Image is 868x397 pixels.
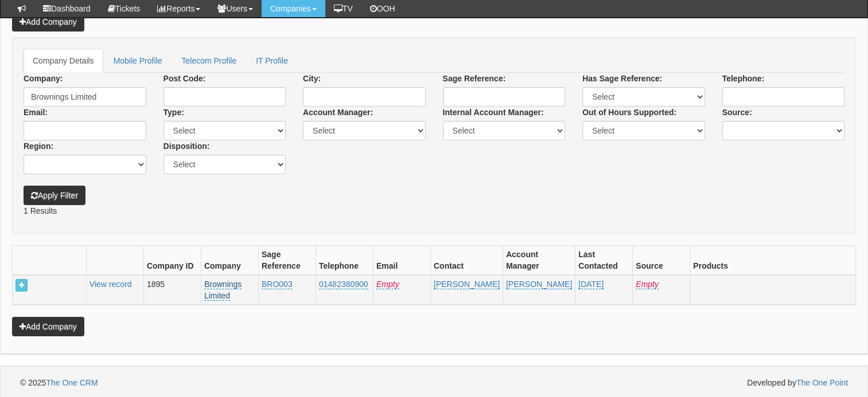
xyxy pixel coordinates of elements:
span: © 2025 [20,378,98,387]
th: Sage Reference [258,246,316,276]
label: Type: [164,107,184,118]
a: [PERSON_NAME] [506,280,572,289]
th: Source [633,246,690,276]
a: Empty [376,280,399,289]
a: [DATE] [578,280,604,289]
label: Sage Reference: [443,73,506,84]
a: 01482380900 [319,280,368,289]
label: Telephone: [722,73,765,84]
label: Has Sage Reference: [582,73,662,84]
a: Brownings Limited [204,280,242,301]
a: IT Profile [247,49,297,73]
th: Company [201,246,258,276]
label: Internal Account Manager: [443,107,544,118]
a: BRO003 [262,280,293,289]
th: Last Contacted [575,246,633,276]
th: Contact [430,246,503,276]
button: Apply Filter [24,186,85,205]
a: Add Company [12,12,84,32]
label: Source: [722,107,752,118]
label: City: [303,73,321,84]
label: Post Code: [164,73,206,84]
a: The One Point [796,378,848,387]
th: Email [373,246,430,276]
th: Telephone [316,246,373,276]
label: Email: [24,107,48,118]
a: Telecom Profile [172,49,246,73]
a: Empty [636,280,659,289]
span: Developed by [747,377,848,388]
a: View record [89,280,132,289]
label: Company: [24,73,63,84]
a: Company Details [24,49,103,73]
a: The One CRM [46,378,98,387]
label: Account Manager: [303,107,373,118]
a: Add Company [12,317,84,336]
th: Products [690,246,856,276]
th: Company ID [143,246,201,276]
label: Disposition: [164,140,210,152]
a: Mobile Profile [104,49,172,73]
th: Account Manager [503,246,575,276]
a: [PERSON_NAME] [434,280,500,289]
td: 1895 [143,275,201,305]
p: 1 Results [24,205,844,217]
label: Out of Hours Supported: [582,107,676,118]
label: Region: [24,140,53,152]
